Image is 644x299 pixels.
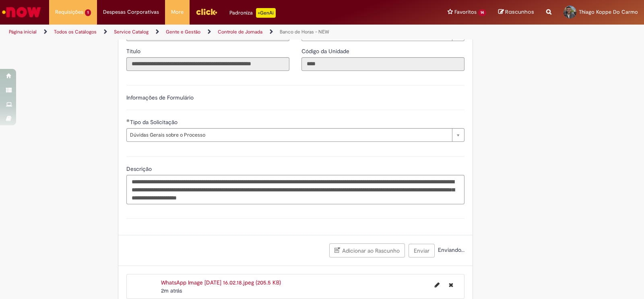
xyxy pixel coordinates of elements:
[444,278,458,291] button: Excluir WhatsApp Image 2025-09-29 at 16.02.18.jpeg
[166,29,200,35] a: Gente e Gestão
[126,165,153,172] span: Descrição
[114,29,149,35] a: Service Catalog
[161,287,182,294] span: 2m atrás
[126,57,289,71] input: Título
[126,48,142,55] span: Somente leitura - Título
[505,8,534,16] span: Rascunhos
[6,25,423,39] ul: Trilhas de página
[103,8,159,16] span: Despesas Corporativas
[130,118,179,126] span: Tipo da Solicitação
[196,6,217,18] img: click_logo_yellow_360x200.png
[280,29,329,35] a: Banco de Horas - NEW
[9,29,37,35] a: Página inicial
[171,8,184,16] span: More
[126,94,194,101] label: Informações de Formulário
[301,48,351,55] span: Somente leitura - Código da Unidade
[478,9,486,16] span: 14
[126,175,464,205] textarea: Descrição
[1,4,42,20] img: ServiceNow
[126,47,142,55] label: Somente leitura - Título
[218,29,262,35] a: Controle de Jornada
[55,8,83,16] span: Requisições
[229,8,276,18] div: Padroniza
[161,287,182,294] time: 29/09/2025 17:23:25
[301,47,351,55] label: Somente leitura - Código da Unidade
[498,8,534,16] a: Rascunhos
[430,278,444,291] button: Editar nome de arquivo WhatsApp Image 2025-09-29 at 16.02.18.jpeg
[85,9,91,16] span: 1
[256,8,276,18] p: +GenAi
[130,129,448,141] span: Dúvidas Gerais sobre o Processo
[454,8,477,16] span: Favoritos
[126,119,130,122] span: Obrigatório Preenchido
[579,8,638,15] span: Thiago Koppe Do Carmo
[54,29,97,35] a: Todos os Catálogos
[301,57,464,71] input: Código da Unidade
[436,246,464,253] span: Enviando...
[161,279,281,286] a: WhatsApp Image [DATE] 16.02.18.jpeg (205.5 KB)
